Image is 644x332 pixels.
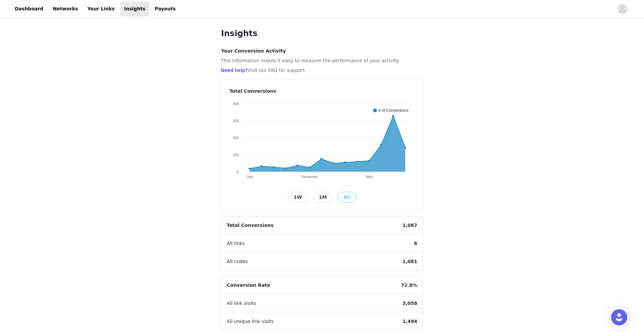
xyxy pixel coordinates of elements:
[221,68,248,73] a: Need help?
[397,217,423,234] span: 1,087
[233,102,239,106] text: 400
[366,175,373,179] text: May
[221,57,423,64] p: This information makes it easy to measure the performance of your activity.
[338,192,356,202] button: All
[237,170,239,174] text: 0
[233,136,239,140] text: 200
[301,175,318,179] text: December
[397,253,423,270] span: 1,081
[221,217,279,234] span: Total Conversions
[611,309,627,325] div: Open Intercom Messenger
[233,119,239,123] text: 300
[221,235,250,252] span: All links
[221,48,423,55] h4: Your Conversion Activity
[49,1,82,16] a: Networks
[221,253,253,270] span: All codes
[233,153,239,157] text: 100
[397,295,423,312] span: 3,058
[397,313,423,330] span: 1,494
[221,27,423,39] h1: Insights
[151,1,180,16] a: Payouts
[221,295,261,312] span: All link visits
[221,67,423,74] p: Visit our FAQ for support.
[395,276,423,294] span: 72.8%
[619,4,626,14] div: avatar
[247,175,253,179] text: July
[378,108,409,113] text: # of Conversions
[229,88,415,95] h4: Total Conversions
[11,1,47,16] a: Dashboard
[83,1,119,16] a: Your Links
[221,313,279,330] span: All unique link visits
[409,235,423,252] span: 6
[288,192,308,202] button: 1W
[221,276,275,294] span: Conversion Rate
[120,1,149,16] a: Insights
[313,192,333,202] button: 1M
